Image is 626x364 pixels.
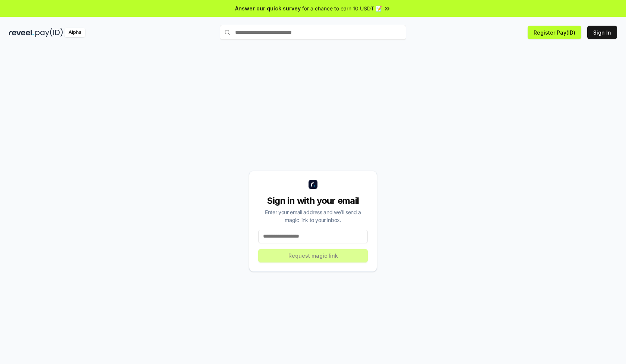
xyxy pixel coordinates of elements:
button: Sign In [587,26,617,39]
img: logo_small [309,180,317,189]
span: for a chance to earn 10 USDT 📝 [302,4,382,12]
img: reveel_dark [9,28,34,37]
span: Answer our quick survey [235,4,301,12]
img: pay_id [35,28,63,37]
div: Alpha [64,28,85,37]
div: Enter your email address and we’ll send a magic link to your inbox. [258,208,368,224]
button: Register Pay(ID) [528,26,581,39]
div: Sign in with your email [258,195,368,207]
